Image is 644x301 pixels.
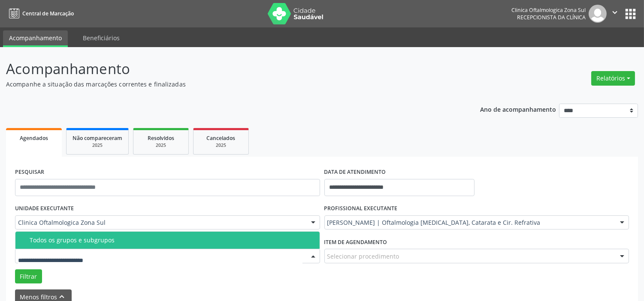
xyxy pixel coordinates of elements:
[610,8,620,17] i: 
[324,235,387,249] label: Item de agendamento
[200,142,242,149] div: 2025
[15,269,42,284] button: Filtrar
[20,134,48,142] span: Agendados
[22,10,74,17] span: Central de Marcação
[73,134,122,142] span: Não compareceram
[15,202,74,215] label: UNIDADE EXECUTANTE
[207,134,236,142] span: Cancelados
[6,58,448,80] p: Acompanhamento
[139,142,182,149] div: 2025
[18,218,302,227] span: Clinica Oftalmologica Zona Sul
[591,71,635,86] button: Relatórios
[324,166,386,179] label: DATA DE ATENDIMENTO
[324,202,398,215] label: PROFISSIONAL EXECUTANTE
[327,252,399,261] span: Selecionar procedimento
[6,6,74,21] a: Central de Marcação
[589,5,607,23] img: img
[15,166,44,179] label: PESQUISAR
[623,6,638,21] button: apps
[3,30,68,47] a: Acompanhamento
[73,142,122,149] div: 2025
[480,104,556,114] p: Ano de acompanhamento
[607,5,623,23] button: 
[30,237,314,244] div: Todos os grupos e subgrupos
[327,218,612,227] span: [PERSON_NAME] | Oftalmologia [MEDICAL_DATA], Catarata e Cir. Refrativa
[6,80,448,89] p: Acompanhe a situação das marcações correntes e finalizadas
[148,134,174,142] span: Resolvidos
[77,30,126,45] a: Beneficiários
[511,6,586,14] div: Clinica Oftalmologica Zona Sul
[517,14,586,21] span: Recepcionista da clínica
